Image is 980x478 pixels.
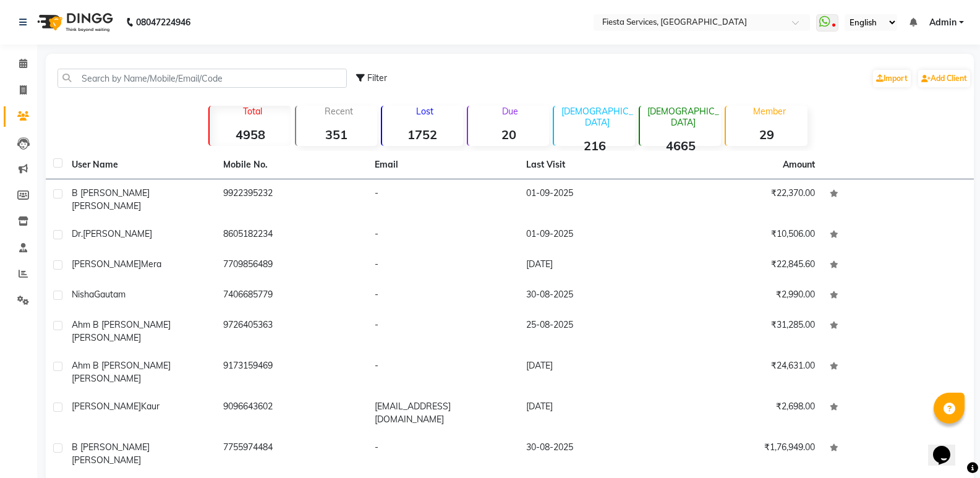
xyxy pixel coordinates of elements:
th: Email [367,151,519,179]
span: Admin [929,16,957,29]
p: Due [471,106,549,117]
strong: 351 [296,127,377,142]
td: [DATE] [519,393,670,433]
p: Member [731,106,807,117]
p: Total [215,106,291,117]
td: [EMAIL_ADDRESS][DOMAIN_NAME] [367,393,519,433]
td: 9922395232 [216,179,367,220]
strong: 29 [726,127,807,142]
th: User Name [64,151,216,179]
td: 9173159469 [216,352,367,393]
td: 7709856489 [216,250,367,281]
span: mera [141,258,161,270]
td: 8605182234 [216,220,367,250]
strong: 216 [554,138,635,153]
th: Mobile No. [216,151,367,179]
td: ₹2,990.00 [671,281,822,311]
td: [DATE] [519,250,670,281]
a: Import [873,70,911,87]
span: [PERSON_NAME] [72,258,141,270]
span: [PERSON_NAME] [72,401,141,412]
b: 08047224946 [136,5,190,40]
td: ₹24,631.00 [671,352,822,393]
a: Add Client [918,70,970,87]
td: ₹22,370.00 [671,179,822,220]
input: Search by Name/Mobile/Email/Code [58,69,347,88]
span: [PERSON_NAME] [72,332,141,343]
td: ₹10,506.00 [671,220,822,250]
span: [PERSON_NAME] [83,228,152,239]
th: Amount [775,151,822,179]
span: Ahm B [PERSON_NAME] [72,360,171,371]
td: ₹31,285.00 [671,311,822,352]
td: 25-08-2025 [519,311,670,352]
span: Dr. [72,228,83,239]
td: - [367,433,519,474]
span: Nisha [72,289,94,300]
span: [PERSON_NAME] [72,200,141,211]
strong: 4665 [640,138,721,153]
td: - [367,311,519,352]
td: 7755974484 [216,433,367,474]
span: B [PERSON_NAME] [72,442,150,453]
td: - [367,179,519,220]
td: 9096643602 [216,393,367,433]
td: [DATE] [519,352,670,393]
span: [PERSON_NAME] [72,373,141,384]
td: 7406685779 [216,281,367,311]
span: B [PERSON_NAME] [72,187,150,198]
td: ₹2,698.00 [671,393,822,433]
span: [PERSON_NAME] [72,455,141,466]
p: [DEMOGRAPHIC_DATA] [559,106,635,128]
td: 30-08-2025 [519,433,670,474]
td: ₹22,845.60 [671,250,822,281]
p: Recent [301,106,377,117]
td: - [367,281,519,311]
strong: 1752 [382,127,463,142]
p: Lost [387,106,463,117]
strong: 20 [468,127,549,142]
td: - [367,250,519,281]
td: 01-09-2025 [519,179,670,220]
td: - [367,220,519,250]
th: Last Visit [519,151,670,179]
span: Filter [367,72,387,83]
span: Kaur [141,401,160,412]
td: 30-08-2025 [519,281,670,311]
span: Ahm B [PERSON_NAME] [72,319,171,330]
img: logo [32,5,116,40]
td: ₹1,76,949.00 [671,433,822,474]
td: - [367,352,519,393]
span: Gautam [94,289,126,300]
strong: 4958 [210,127,291,142]
p: [DEMOGRAPHIC_DATA] [645,106,721,128]
iframe: chat widget [928,429,968,466]
td: 01-09-2025 [519,220,670,250]
td: 9726405363 [216,311,367,352]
